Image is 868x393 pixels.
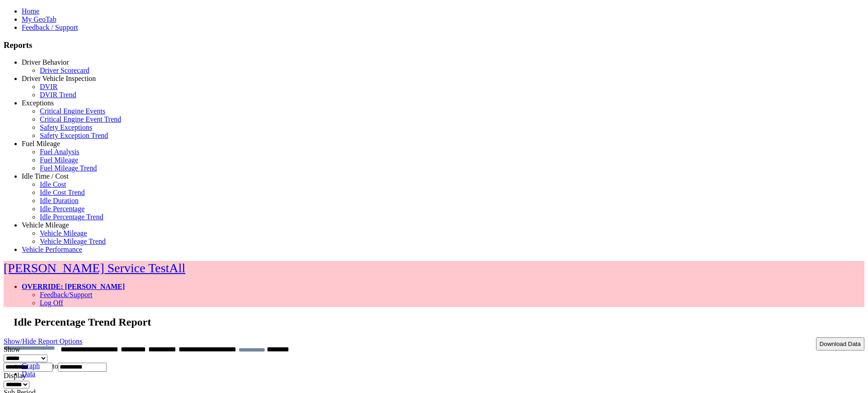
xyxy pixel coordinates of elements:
[22,58,69,66] a: Driver Behavior
[22,221,69,229] a: Vehicle Mileage
[40,291,92,298] a: Feedback/Support
[22,99,54,107] a: Exceptions
[22,370,35,378] a: Data
[40,299,63,307] a: Log Off
[22,283,125,290] a: OVERRIDE: [PERSON_NAME]
[4,261,185,275] a: [PERSON_NAME] Service TestAll
[40,164,97,172] a: Fuel Mileage Trend
[40,197,79,204] a: Idle Duration
[40,132,108,139] a: Safety Exception Trend
[816,337,864,350] button: Download Data
[40,237,106,245] a: Vehicle Mileage Trend
[22,246,82,253] a: Vehicle Performance
[40,229,87,237] a: Vehicle Mileage
[22,15,57,23] a: My GeoTab
[22,75,96,82] a: Driver Vehicle Inspection
[22,140,60,147] a: Fuel Mileage
[14,316,864,328] h2: Idle Percentage Trend Report
[40,123,92,131] a: Safety Exceptions
[40,107,105,115] a: Critical Engine Events
[40,189,85,196] a: Idle Cost Trend
[4,40,864,50] h3: Reports
[40,83,57,90] a: DVIR
[52,362,58,370] span: to
[4,346,20,353] label: Show
[40,66,90,74] a: Driver Scorecard
[22,172,69,180] a: Idle Time / Cost
[40,205,85,213] a: Idle Percentage
[40,180,66,188] a: Idle Cost
[22,362,40,369] a: Graph
[40,156,78,164] a: Fuel Mileage
[22,7,39,15] a: Home
[40,91,76,99] a: DVIR Trend
[4,372,26,379] label: Display
[40,148,80,156] a: Fuel Analysis
[40,115,121,123] a: Critical Engine Event Trend
[4,335,82,347] a: Show/Hide Report Options
[40,213,103,221] a: Idle Percentage Trend
[22,24,78,31] a: Feedback / Support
